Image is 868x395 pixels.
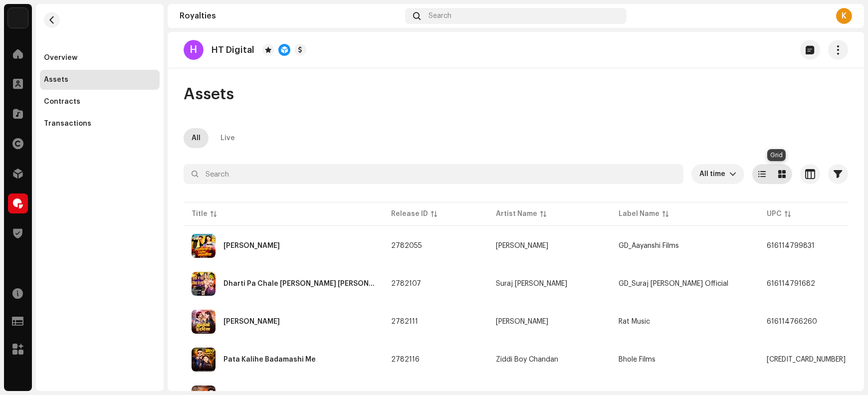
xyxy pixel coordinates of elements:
[44,120,91,128] div: Transactions
[220,128,235,148] div: Live
[836,8,852,24] div: K
[192,310,216,334] img: 214e9749-452d-4be8-9519-7b253a27f6ce
[767,318,817,325] span: 616114766260
[619,209,659,219] div: Label Name
[40,114,160,134] re-m-nav-item: Transactions
[44,98,80,106] div: Contracts
[184,164,683,184] input: Search
[180,12,401,20] div: Royalties
[44,76,68,84] div: Assets
[391,280,421,287] span: 2782107
[496,318,603,325] span: Prabhakar Yadav
[192,348,216,372] img: 84239dde-bf6c-40bf-96b6-4e27972aa026
[699,164,729,184] span: All time
[767,242,815,249] span: 616114799831
[44,54,77,62] div: Overview
[391,356,420,363] span: 2782116
[391,318,418,325] span: 2782111
[619,280,728,287] span: GD_Suraj Suhana Sahani Official
[184,40,204,60] div: H
[767,356,846,363] span: 616114858866
[496,242,548,249] div: [PERSON_NAME]
[40,48,160,68] re-m-nav-item: Overview
[496,356,603,363] span: Ziddi Boy Chandan
[212,45,254,55] p: HT Digital
[223,242,280,249] div: Laikiya Lain Marteeya
[223,356,316,363] div: Pata Kalihe Badamashi Me
[619,318,650,325] span: Rat Music
[223,318,280,325] div: Kanto Haradiya
[496,209,537,219] div: Artist Name
[767,280,815,287] span: 616114791682
[223,280,375,287] div: Dharti Pa Chale Nishad Ke Raj
[496,242,603,249] span: Anmol Gagan
[391,209,428,219] div: Release ID
[496,356,558,363] div: Ziddi Boy Chandan
[192,234,216,258] img: 2f5fd0ee-8c45-4df6-ae0f-4952ba49f145
[192,272,216,296] img: 188e4ace-6fbf-4dba-98b0-72fba845e8ce
[619,356,655,363] span: Bhole Films
[192,209,208,219] div: Title
[429,12,451,20] span: Search
[496,280,603,287] span: Suraj Suhana Sahani
[391,242,422,249] span: 2782055
[767,209,782,219] div: UPC
[8,8,28,28] img: 10d72f0b-d06a-424f-aeaa-9c9f537e57b6
[40,92,160,112] re-m-nav-item: Contracts
[192,128,201,148] div: All
[619,242,679,249] span: GD_Aayanshi Films
[496,280,567,287] div: Suraj [PERSON_NAME]
[40,70,160,90] re-m-nav-item: Assets
[496,318,548,325] div: [PERSON_NAME]
[729,164,736,184] div: dropdown trigger
[184,84,234,104] span: Assets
